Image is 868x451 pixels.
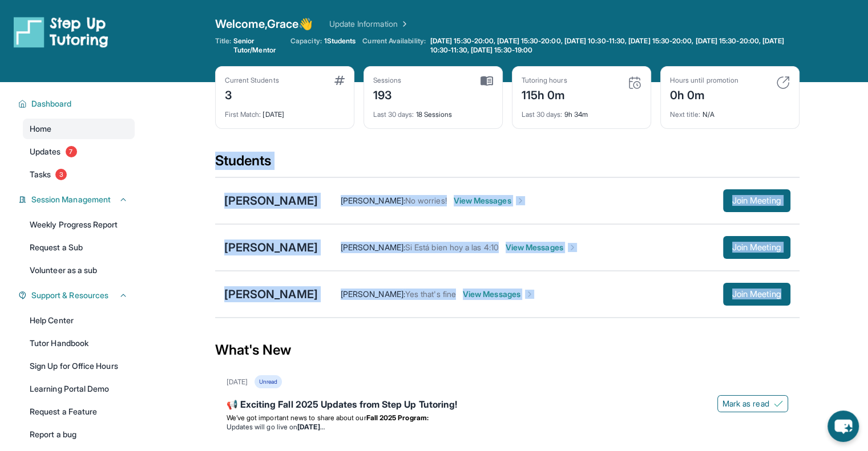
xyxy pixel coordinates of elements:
[723,189,790,212] button: Join Meeting
[31,98,72,109] span: Dashboard
[224,239,318,255] div: [PERSON_NAME]
[233,36,284,55] span: Senior Tutor/Mentor
[366,413,429,422] strong: Fall 2025 Program:
[522,110,563,119] span: Last 30 days :
[23,260,135,281] a: Volunteer as a sub
[215,325,800,375] div: What's New
[463,289,534,300] span: View Messages
[30,146,61,157] span: Updates
[506,242,577,253] span: View Messages
[227,413,366,422] span: We’ve got important news to share about our
[23,164,135,185] a: Tasks3
[23,424,135,445] a: Report a bug
[373,85,402,103] div: 193
[722,398,769,409] span: Mark as read
[373,76,402,85] div: Sessions
[225,103,345,119] div: [DATE]
[774,399,783,408] img: Mark as read
[23,379,135,399] a: Learning Portal Demo
[215,152,800,177] div: Students
[430,36,797,55] span: [DATE] 15:30-20:00, [DATE] 15:30-20:00, [DATE] 10:30-11:30, [DATE] 15:30-20:00, [DATE] 15:30-20:0...
[525,290,534,299] img: Chevron-Right
[31,290,108,301] span: Support & Resources
[670,85,738,103] div: 0h 0m
[405,196,447,205] span: No worries!
[225,110,261,119] span: First Match :
[522,103,641,119] div: 9h 34m
[670,110,701,119] span: Next title :
[225,76,279,85] div: Current Students
[776,76,790,90] img: card
[516,196,525,205] img: Chevron-Right
[225,85,279,103] div: 3
[324,36,356,46] span: 1 Students
[454,195,525,206] span: View Messages
[227,422,788,432] li: Updates will go live on
[224,193,318,209] div: [PERSON_NAME]
[23,333,135,354] a: Tutor Handbook
[23,356,135,376] a: Sign Up for Office Hours
[723,283,790,306] button: Join Meeting
[215,36,231,55] span: Title:
[341,289,405,299] span: [PERSON_NAME] :
[23,401,135,422] a: Request a Feature
[481,76,493,86] img: card
[27,194,128,205] button: Session Management
[30,123,51,135] span: Home
[297,422,324,431] strong: [DATE]
[373,103,493,119] div: 18 Sessions
[23,119,135,139] a: Home
[717,395,788,412] button: Mark as read
[362,36,425,55] span: Current Availability:
[398,18,409,30] img: Chevron Right
[31,194,111,205] span: Session Management
[405,289,456,299] span: Yes that's fine
[329,18,409,30] a: Update Information
[55,169,67,180] span: 3
[522,76,567,85] div: Tutoring hours
[27,290,128,301] button: Support & Resources
[428,36,800,55] a: [DATE] 15:30-20:00, [DATE] 15:30-20:00, [DATE] 10:30-11:30, [DATE] 15:30-20:00, [DATE] 15:30-20:0...
[723,236,790,259] button: Join Meeting
[23,141,135,162] a: Updates7
[628,76,641,90] img: card
[290,36,322,46] span: Capacity:
[341,242,405,252] span: [PERSON_NAME] :
[373,110,414,119] span: Last 30 days :
[568,243,577,252] img: Chevron-Right
[670,103,790,119] div: N/A
[227,397,788,413] div: 📢 Exciting Fall 2025 Updates from Step Up Tutoring!
[522,85,567,103] div: 115h 0m
[215,16,313,32] span: Welcome, Grace 👋
[334,76,345,85] img: card
[255,375,282,388] div: Unread
[23,214,135,235] a: Weekly Progress Report
[27,98,128,109] button: Dashboard
[341,196,405,205] span: [PERSON_NAME] :
[227,377,248,387] div: [DATE]
[670,76,738,85] div: Hours until promotion
[732,197,781,204] span: Join Meeting
[732,244,781,251] span: Join Meeting
[14,16,108,48] img: logo
[732,291,781,298] span: Join Meeting
[224,286,318,302] div: [PERSON_NAME]
[23,310,135,331] a: Help Center
[66,146,77,157] span: 7
[827,411,859,442] button: chat-button
[405,242,499,252] span: Si Está bien hoy a las 4:10
[23,237,135,258] a: Request a Sub
[30,169,51,180] span: Tasks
